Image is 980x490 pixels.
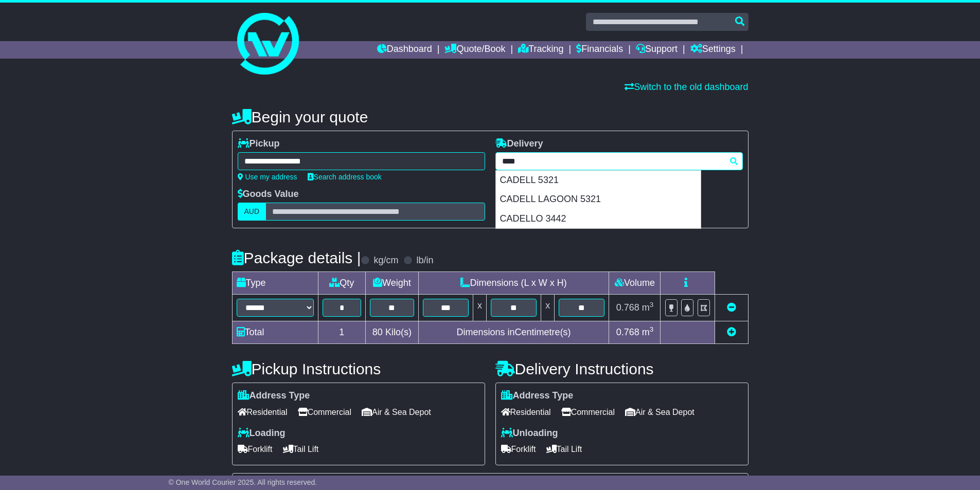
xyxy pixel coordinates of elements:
sup: 3 [650,301,654,308]
a: Financials [576,41,623,59]
a: Support [636,41,678,59]
td: x [473,295,486,321]
span: Air & Sea Depot [362,404,431,420]
td: Total [232,321,318,344]
label: Pickup [238,138,280,150]
a: Switch to the old dashboard [625,82,748,92]
a: Tracking [518,41,563,59]
div: CADELLO 3442 [496,209,701,229]
h4: Package details | [232,249,361,266]
div: CADELL LAGOON 5321 [496,190,701,209]
td: Volume [609,272,661,295]
td: 1 [318,321,366,344]
label: Unloading [501,428,558,439]
span: © One World Courier 2025. All rights reserved. [169,478,317,486]
td: Dimensions (L x W x H) [418,272,609,295]
td: Kilo(s) [366,321,419,344]
span: Tail Lift [546,441,582,457]
h4: Delivery Instructions [495,360,749,377]
a: Add new item [727,327,736,337]
a: Use my address [238,173,297,181]
a: Search address book [308,173,382,181]
td: Qty [318,272,366,295]
td: x [541,295,555,321]
span: Forklift [501,441,536,457]
h4: Begin your quote [232,108,749,125]
a: Settings [690,41,736,59]
span: Residential [501,404,551,420]
label: AUD [238,203,266,221]
span: m [642,302,654,313]
h4: Pickup Instructions [232,360,485,377]
span: Forklift [238,441,273,457]
td: Dimensions in Centimetre(s) [418,321,609,344]
label: Loading [238,428,286,439]
label: kg/cm [373,255,398,266]
div: CADELL 5321 [496,171,701,190]
label: Address Type [238,390,310,402]
span: 0.768 [616,302,639,313]
span: Air & Sea Depot [625,404,694,420]
label: Delivery [495,138,543,150]
span: Residential [238,404,288,420]
a: Dashboard [377,41,432,59]
span: Commercial [561,404,615,420]
label: lb/in [416,255,433,266]
label: Address Type [501,390,574,402]
span: 0.768 [616,327,639,337]
span: Commercial [298,404,351,420]
span: Tail Lift [283,441,319,457]
label: Goods Value [238,189,299,200]
sup: 3 [650,325,654,333]
a: Quote/Book [444,41,505,59]
a: Remove this item [727,302,736,313]
span: 80 [372,327,383,337]
span: m [642,327,654,337]
td: Type [232,272,318,295]
td: Weight [366,272,419,295]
